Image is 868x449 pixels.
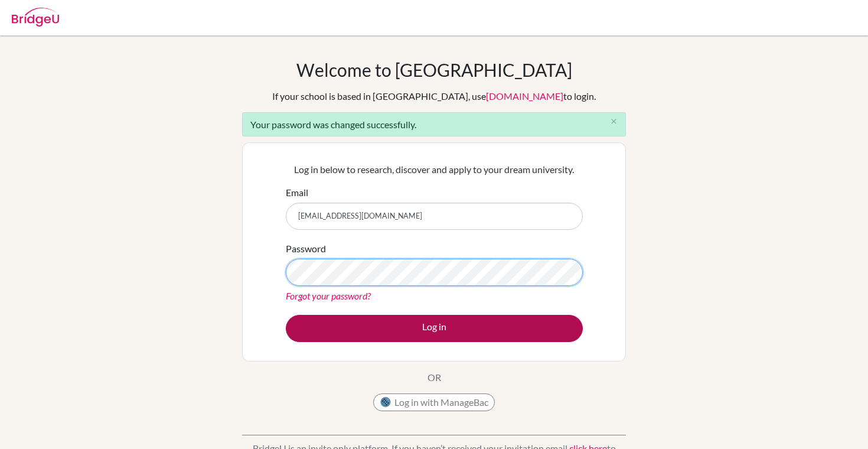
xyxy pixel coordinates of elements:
[242,112,626,136] div: Your password was changed successfully.
[12,8,59,27] img: Bridge-U
[286,242,326,256] label: Password
[609,117,618,126] i: close
[286,186,308,200] label: Email
[286,162,583,177] p: Log in below to research, discover and apply to your dream university.
[296,59,572,80] h1: Welcome to [GEOGRAPHIC_DATA]
[286,315,583,342] button: Log in
[428,370,441,385] p: OR
[486,90,563,102] a: [DOMAIN_NAME]
[602,113,625,131] button: Close
[286,290,371,301] a: Forgot your password?
[272,89,596,103] div: If your school is based in [GEOGRAPHIC_DATA], use to login.
[373,393,495,411] button: Log in with ManageBac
